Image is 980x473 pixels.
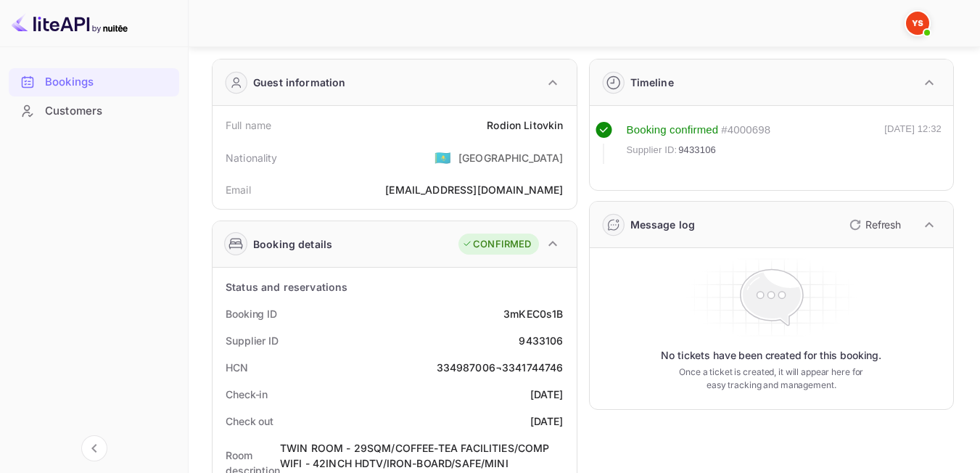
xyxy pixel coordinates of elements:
[530,387,564,402] div: [DATE]
[437,360,564,375] div: 334987006¬3341744746
[675,366,868,392] p: Once a ticket is created, it will appear here for easy tracking and management.
[530,414,564,429] div: [DATE]
[226,150,278,165] div: Nationality
[678,143,716,157] span: 9433106
[519,333,563,348] div: 9433106
[630,217,696,232] div: Message log
[226,118,271,133] div: Full name
[462,237,531,252] div: CONFIRMED
[627,122,719,139] div: Booking confirmed
[435,144,451,170] span: United States
[458,150,564,165] div: [GEOGRAPHIC_DATA]
[906,12,929,35] img: Yandex Support
[9,97,179,124] a: Customers
[627,143,678,157] span: Supplier ID:
[721,122,770,139] div: # 4000698
[630,75,674,90] div: Timeline
[45,103,172,120] div: Customers
[884,122,942,164] div: [DATE] 12:32
[226,182,251,197] div: Email
[253,75,346,90] div: Guest information
[226,414,273,429] div: Check out
[253,236,332,252] div: Booking details
[487,118,563,133] div: Rodion Litovkin
[865,217,901,232] p: Refresh
[841,213,907,236] button: Refresh
[226,333,279,348] div: Supplier ID
[503,306,563,321] div: 3mKEC0s1B
[9,68,179,95] a: Bookings
[226,279,347,295] div: Status and reservations
[45,74,172,91] div: Bookings
[661,348,881,363] p: No tickets have been created for this booking.
[81,435,107,461] button: Collapse navigation
[9,97,179,126] div: Customers
[226,360,248,375] div: HCN
[385,182,563,197] div: [EMAIL_ADDRESS][DOMAIN_NAME]
[226,306,277,321] div: Booking ID
[226,387,268,402] div: Check-in
[12,12,128,35] img: LiteAPI logo
[9,68,179,96] div: Bookings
